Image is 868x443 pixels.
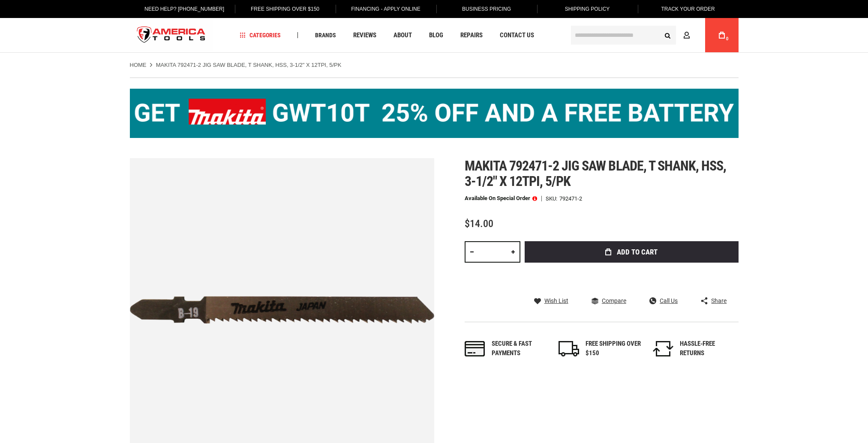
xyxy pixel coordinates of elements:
[393,32,412,39] span: About
[726,36,729,41] span: 0
[236,30,285,41] a: Categories
[559,196,582,201] div: 792471-2
[465,195,537,201] p: Available on Special Order
[465,341,485,356] img: payments
[525,241,739,263] button: Add to Cart
[546,196,559,201] strong: SKU
[465,158,727,189] span: Makita 792471-2 jig saw blade, t shank, hss, 3-1/2" x 12tpi, 5/pk
[240,32,281,38] span: Categories
[714,18,730,52] a: 0
[492,339,547,358] div: Secure & fast payments
[130,19,213,51] img: America Tools
[353,32,376,39] span: Reviews
[559,341,579,356] img: shipping
[311,30,340,41] a: Brands
[349,30,380,41] a: Reviews
[592,297,626,305] a: Compare
[500,32,534,39] span: Contact Us
[425,30,447,41] a: Blog
[523,265,740,290] iframe: Secure express checkout frame
[390,30,416,41] a: About
[130,61,147,69] a: Home
[429,32,443,39] span: Blog
[680,339,736,358] div: HASSLE-FREE RETURNS
[457,30,487,41] a: Repairs
[660,27,676,43] button: Search
[315,32,336,38] span: Brands
[617,248,658,256] span: Add to Cart
[653,341,673,356] img: returns
[460,32,483,39] span: Repairs
[465,218,493,230] span: $14.00
[602,298,626,304] span: Compare
[711,298,727,304] span: Share
[544,298,568,304] span: Wish List
[534,297,568,305] a: Wish List
[130,89,739,138] img: BOGO: Buy the Makita® XGT IMpact Wrench (GWT10T), get the BL4040 4ah Battery FREE!
[565,6,610,12] span: Shipping Policy
[649,297,678,305] a: Call Us
[660,298,678,304] span: Call Us
[156,62,342,68] strong: MAKITA 792471-2 JIG SAW BLADE, T SHANK, HSS, 3-1/2" X 12TPI, 5/PK
[496,30,538,41] a: Contact Us
[130,19,213,51] a: store logo
[586,339,641,358] div: FREE SHIPPING OVER $150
